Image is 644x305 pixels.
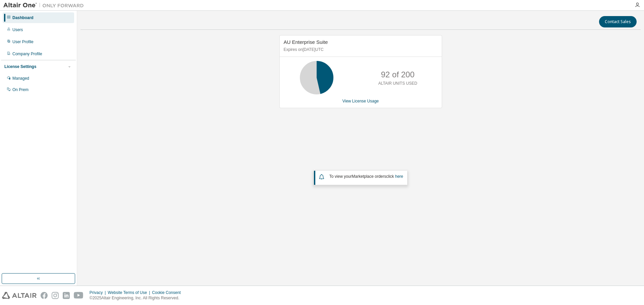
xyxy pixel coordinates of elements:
div: User Profile [12,39,34,45]
div: Managed [12,76,29,81]
p: ALTAIR UNITS USED [378,81,417,86]
div: On Prem [12,87,29,92]
em: Marketplace orders [352,174,386,179]
img: Altair One [3,2,87,9]
span: To view your click [329,174,403,179]
p: © 2025 Altair Engineering, Inc. All Rights Reserved. [90,295,185,301]
span: AU Enterprise Suite [284,39,328,45]
button: Contact Sales [599,16,637,27]
div: Cookie Consent [152,290,184,295]
p: Expires on [DATE] UTC [284,47,436,53]
img: altair_logo.svg [2,292,37,299]
img: instagram.svg [52,292,59,299]
div: Website Terms of Use [108,290,152,295]
div: Dashboard [12,15,34,20]
div: Users [12,27,23,32]
img: facebook.svg [41,292,48,299]
div: License Settings [4,64,36,69]
img: linkedin.svg [63,292,70,299]
a: View License Usage [342,99,379,103]
p: 92 of 200 [381,69,415,80]
img: youtube.svg [74,292,84,299]
div: Company Profile [12,51,42,57]
div: Privacy [90,290,108,295]
a: here [395,174,403,179]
